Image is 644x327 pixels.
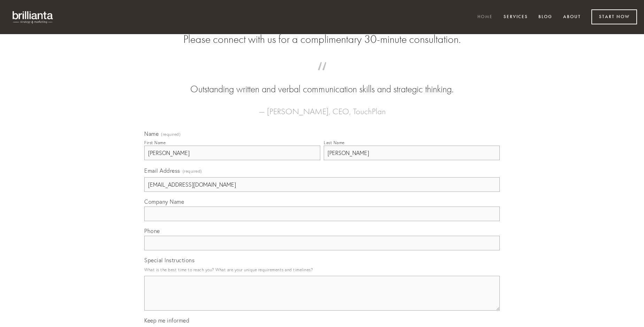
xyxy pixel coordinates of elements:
[559,11,585,23] a: About
[155,96,489,118] figcaption: — [PERSON_NAME], CEO, TouchPlan
[534,11,557,23] a: Blog
[7,7,59,27] img: brillianta - research, strategy, marketing
[144,257,194,264] span: Special Instructions
[144,198,184,205] span: Company Name
[144,140,166,145] div: First Name
[591,9,637,24] a: Start Now
[144,33,500,46] h2: Please connect with us for a complimentary 30-minute consultation.
[144,227,160,234] span: Phone
[144,130,159,137] span: Name
[144,167,180,174] span: Email Address
[183,166,202,176] span: (required)
[499,11,532,23] a: Services
[473,11,497,23] a: Home
[144,317,189,324] span: Keep me informed
[155,69,489,96] blockquote: Outstanding written and verbal communication skills and strategic thinking.
[324,140,345,145] div: Last Name
[155,69,489,83] span: “
[161,132,181,137] span: (required)
[144,265,500,274] p: What is the best time to reach you? What are your unique requirements and timelines?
